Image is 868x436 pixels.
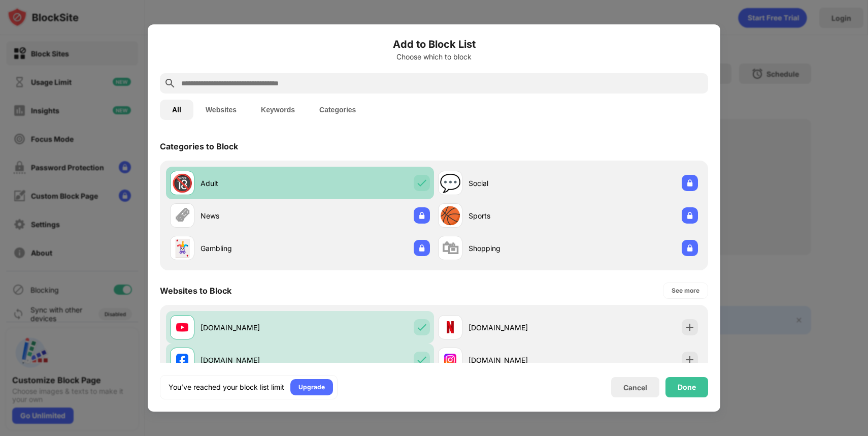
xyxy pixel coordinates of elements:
div: 💬 [440,173,461,194]
button: Websites [193,100,249,120]
div: Websites to Block [160,286,231,296]
img: favicons [444,354,456,366]
div: Upgrade [298,382,325,392]
div: 🃏 [172,238,193,259]
div: Sports [469,210,568,221]
button: Categories [307,100,368,120]
div: See more [672,286,699,296]
div: Done [678,383,696,391]
img: favicons [444,321,456,333]
div: Gambling [201,243,300,254]
div: [DOMAIN_NAME] [469,355,568,365]
img: favicons [176,354,188,366]
div: Adult [201,178,300,189]
div: You’ve reached your block list limit [169,382,284,392]
img: search.svg [164,77,176,89]
div: 🗞 [174,205,191,226]
div: Choose which to block [160,53,708,61]
div: [DOMAIN_NAME] [469,322,568,333]
div: Shopping [469,243,568,254]
div: [DOMAIN_NAME] [201,355,300,365]
h6: Add to Block List [160,37,708,52]
div: Categories to Block [160,141,238,151]
button: Keywords [249,100,307,120]
div: Cancel [623,383,647,392]
div: News [201,210,300,221]
div: 🛍 [442,238,459,259]
div: [DOMAIN_NAME] [201,322,300,333]
button: All [160,100,193,120]
div: 🔞 [172,173,193,194]
div: 🏀 [440,205,461,226]
div: Social [469,178,568,189]
img: favicons [176,321,188,333]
